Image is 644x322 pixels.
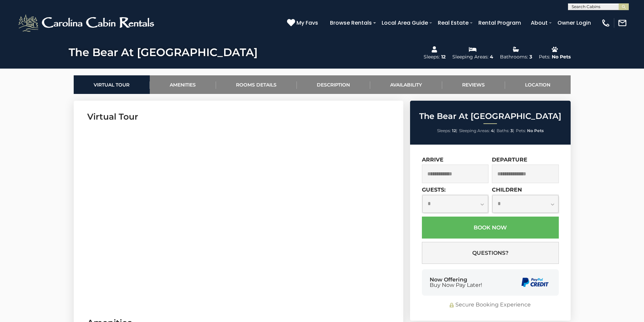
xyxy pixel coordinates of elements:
a: Availability [370,75,442,94]
a: Rooms Details [216,75,297,94]
li: | [437,126,457,135]
span: Baths: [497,128,509,133]
a: Description [297,75,370,94]
label: Arrive [422,156,444,163]
span: My Favs [296,19,318,27]
label: Departure [492,156,527,163]
img: mail-regular-white.png [618,18,627,28]
span: Sleeping Areas: [459,128,490,133]
label: Guests: [422,187,446,193]
strong: 4 [491,128,494,133]
li: | [459,126,495,135]
a: Browse Rentals [327,17,375,29]
label: Children [492,187,522,193]
img: White-1-2.png [17,13,157,33]
strong: 3 [510,128,513,133]
a: Rental Program [475,17,524,29]
h2: The Bear At [GEOGRAPHIC_DATA] [412,112,569,121]
a: Location [505,75,571,94]
a: Local Area Guide [378,17,431,29]
a: My Favs [287,19,320,27]
strong: No Pets [527,128,544,133]
div: Secure Booking Experience [422,301,559,309]
a: Reviews [442,75,505,94]
a: About [527,17,551,29]
a: Owner Login [554,17,594,29]
button: Book Now [422,217,559,239]
span: Pets: [516,128,526,133]
a: Virtual Tour [74,75,150,94]
div: Now Offering [430,277,482,288]
span: Sleeps: [437,128,451,133]
strong: 12 [452,128,456,133]
h3: Virtual Tour [87,111,390,123]
span: Buy Now Pay Later! [430,282,482,288]
img: phone-regular-white.png [601,18,611,28]
a: Amenities [150,75,216,94]
a: Real Estate [434,17,472,29]
button: Questions? [422,242,559,264]
li: | [497,126,514,135]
